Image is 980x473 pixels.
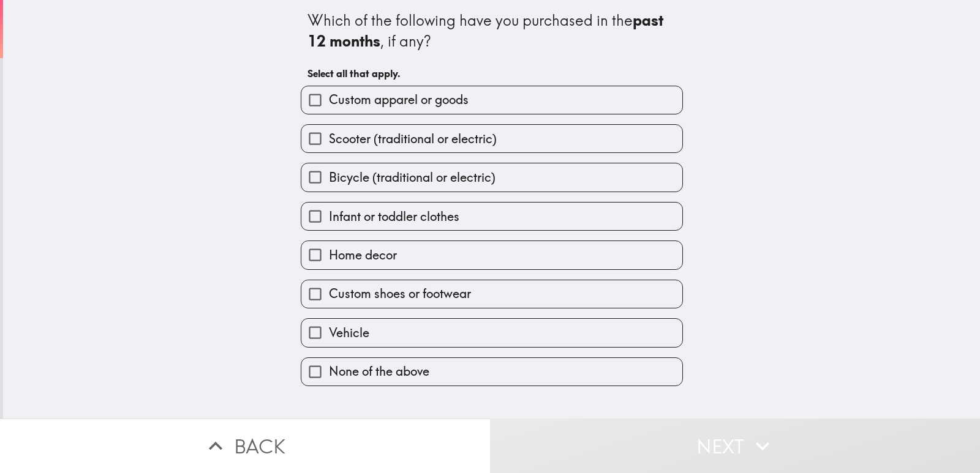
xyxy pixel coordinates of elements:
[329,130,497,147] span: Scooter (traditional or electric)
[329,285,471,302] span: Custom shoes or footwear
[301,163,682,191] button: Bicycle (traditional or electric)
[490,419,980,473] button: Next
[307,10,676,51] div: Which of the following have you purchased in the , if any?
[307,11,667,50] b: past 12 months
[329,169,496,186] span: Bicycle (traditional or electric)
[329,208,459,225] span: Infant or toddler clothes
[301,280,682,308] button: Custom shoes or footwear
[329,363,429,380] span: None of the above
[329,247,397,264] span: Home decor
[301,319,682,346] button: Vehicle
[301,241,682,269] button: Home decor
[329,91,469,108] span: Custom apparel or goods
[307,67,676,80] h6: Select all that apply.
[301,358,682,385] button: None of the above
[301,203,682,230] button: Infant or toddler clothes
[301,125,682,152] button: Scooter (traditional or electric)
[329,324,369,341] span: Vehicle
[301,86,682,114] button: Custom apparel or goods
